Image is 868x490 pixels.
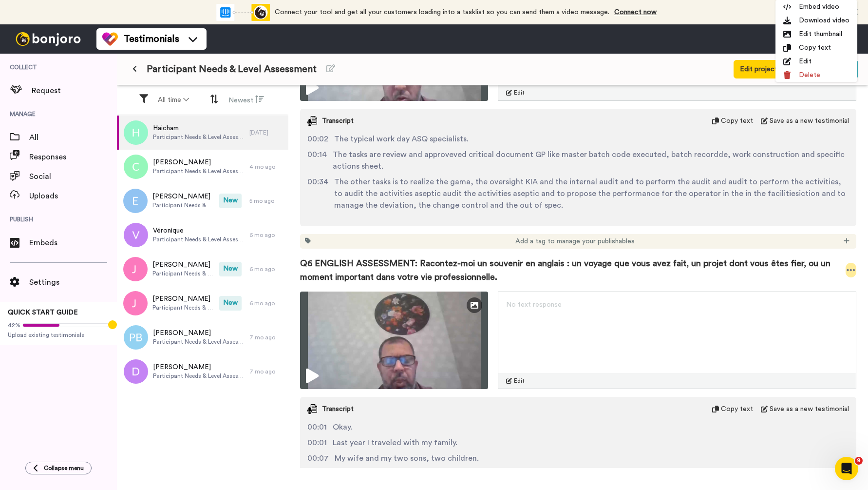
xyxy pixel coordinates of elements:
[8,321,20,329] span: 42%
[32,85,117,97] span: Request
[721,404,753,414] span: Copy text
[219,296,242,311] span: New
[835,457,858,480] iframe: Intercom live chat
[29,171,117,182] span: Social
[117,286,288,320] a: [PERSON_NAME]Participant Needs & Level AssessmentNew6 mo ago
[249,163,283,171] div: 4 mo ago
[249,265,283,273] div: 6 mo ago
[117,252,288,286] a: [PERSON_NAME]Participant Needs & Level AssessmentNew6 mo ago
[152,260,214,270] span: [PERSON_NAME]
[117,320,288,354] a: [PERSON_NAME]Participant Needs & Level Assessment7 mo ago
[153,123,245,133] span: Haicham
[152,294,214,304] span: [PERSON_NAME]
[8,331,109,339] span: Upload existing testimonials
[775,55,857,68] li: Edit
[770,116,849,126] span: Save as a new testimonial
[153,167,245,175] span: Participant Needs & Level Assessment
[124,325,148,350] img: pb.png
[307,133,328,145] span: 00:02
[515,236,635,246] span: Add a tag to manage your publishables
[153,328,245,338] span: [PERSON_NAME]
[124,120,148,145] img: h.png
[153,133,245,141] span: Participant Needs & Level Assessment
[300,292,488,389] img: 786aa284-3692-4e00-9169-bb692a38eb6d-thumbnail_full-1758618179.jpg
[855,457,863,465] span: 9
[307,116,317,126] img: transcript.svg
[108,320,117,329] div: Tooltip anchor
[514,89,525,97] span: Edit
[117,354,288,389] a: [PERSON_NAME]Participant Needs & Level Assessment7 mo ago
[8,309,78,316] span: QUICK START GUIDE
[124,223,148,247] img: v.png
[153,157,245,167] span: [PERSON_NAME]
[12,32,85,46] img: bj-logo-header-white.svg
[29,151,117,163] span: Responses
[775,27,857,41] li: Edit thumbnail
[117,184,288,218] a: [PERSON_NAME]Participant Needs & Level AssessmentNew5 mo ago
[775,41,857,55] li: Copy text
[102,31,118,47] img: tm-color.svg
[29,190,117,202] span: Uploads
[322,404,354,414] span: Transcript
[153,235,245,243] span: Participant Needs & Level Assessment
[307,176,328,211] span: 00:34
[117,150,288,184] a: [PERSON_NAME]Participant Needs & Level Assessment4 mo ago
[333,149,849,172] span: The tasks are review and approveved critical document GP like master batch code executed, batch r...
[249,368,283,375] div: 7 mo ago
[333,437,457,449] span: Last year I traveled with my family.
[29,276,117,288] span: Settings
[307,437,327,449] span: 00:01
[153,362,245,372] span: [PERSON_NAME]
[29,132,117,143] span: All
[219,194,242,208] span: New
[334,133,469,145] span: The typical work day ASQ specialists.
[249,231,283,239] div: 6 mo ago
[153,338,245,346] span: Participant Needs & Level Assessment
[152,201,214,209] span: Participant Needs & Level Assessment
[249,197,283,205] div: 5 mo ago
[506,301,562,308] span: No text response
[775,68,857,82] li: Delete
[307,452,329,464] span: 00:07
[117,218,288,252] a: VéroniqueParticipant Needs & Level Assessment6 mo ago
[124,32,179,46] span: Testimonials
[153,226,245,235] span: Véronique
[334,176,849,211] span: The other tasks is to realize the gama, the oversight KIA and the internal audit and to perform t...
[123,291,148,315] img: j%20.png
[152,192,214,201] span: [PERSON_NAME]
[721,116,753,126] span: Copy text
[249,299,283,307] div: 6 mo ago
[307,149,327,172] span: 00:14
[152,304,214,312] span: Participant Needs & Level Assessment
[29,237,117,249] span: Embeds
[249,333,283,341] div: 7 mo ago
[335,452,479,464] span: My wife and my two sons, two children.
[223,91,270,109] button: Newest
[152,270,214,277] span: Participant Needs & Level Assessment
[307,421,327,433] span: 00:01
[775,14,857,27] li: Download video
[333,421,352,433] span: Okay.
[275,9,609,16] span: Connect your tool and get all your customers loading into a tasklist so you can send them a video...
[514,377,525,385] span: Edit
[219,262,242,276] span: New
[300,256,846,284] span: Q6 ENGLISH ASSESSMENT: Racontez-moi un souvenir en anglais : un voyage que vous avez fait, un pro...
[123,257,148,281] img: j%20.png
[734,60,784,78] button: Edit project
[124,359,148,384] img: d.png
[153,372,245,380] span: Participant Needs & Level Assessment
[44,464,84,472] span: Collapse menu
[124,155,148,179] img: c.png
[123,189,148,213] img: e.png
[307,404,317,414] img: transcript.svg
[152,91,195,109] button: All time
[147,62,317,76] span: Participant Needs & Level Assessment
[322,116,354,126] span: Transcript
[614,9,657,16] a: Connect now
[25,462,92,474] button: Collapse menu
[249,129,283,137] div: [DATE]
[117,116,288,150] a: HaichamParticipant Needs & Level Assessment[DATE]
[770,404,849,414] span: Save as a new testimonial
[216,4,270,21] div: animation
